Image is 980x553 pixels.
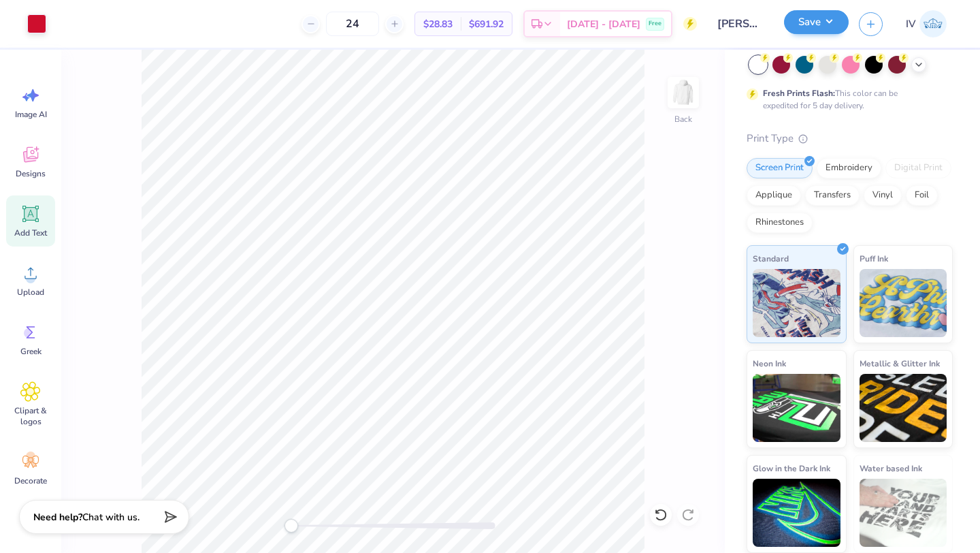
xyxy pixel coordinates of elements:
div: Accessibility label [284,519,298,533]
img: Metallic & Glitter Ink [860,374,947,442]
div: Digital Print [885,158,951,178]
button: Save [784,10,849,34]
div: Foil [906,185,938,206]
img: Water based Ink [860,479,947,547]
span: [DATE] - [DATE] [567,17,640,31]
a: IV [900,10,953,37]
span: Clipart & logos [8,405,53,427]
div: This color can be expedited for 5 day delivery. [763,87,930,112]
div: Vinyl [864,185,902,206]
span: Metallic & Glitter Ink [860,356,940,370]
span: Neon Ink [753,356,786,370]
span: $691.92 [469,17,504,31]
span: Standard [753,251,789,266]
input: Untitled Design [707,10,774,37]
span: Chat with us. [82,511,140,524]
span: Upload [17,287,44,298]
img: Glow in the Dark Ink [753,479,840,547]
div: Applique [747,185,801,206]
img: Neon Ink [753,374,840,442]
div: Back [674,113,692,125]
span: Glow in the Dark Ink [753,461,830,475]
strong: Need help? [33,511,82,524]
img: Puff Ink [860,269,947,337]
div: Rhinestones [747,212,813,233]
span: Add Text [14,227,47,238]
img: Isha Veturkar [919,10,947,37]
div: Screen Print [747,158,813,178]
span: IV [906,16,916,32]
span: Designs [16,168,46,179]
img: Back [670,79,697,106]
span: Free [649,19,661,29]
span: Greek [20,346,42,357]
input: – – [326,12,379,36]
img: Standard [753,269,840,337]
strong: Fresh Prints Flash: [763,88,835,99]
div: Print Type [747,131,953,146]
div: Embroidery [817,158,881,178]
span: Puff Ink [860,251,888,266]
span: $28.83 [423,17,453,31]
span: Decorate [14,475,47,486]
span: Image AI [15,109,47,120]
div: Transfers [805,185,860,206]
span: Water based Ink [860,461,922,475]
